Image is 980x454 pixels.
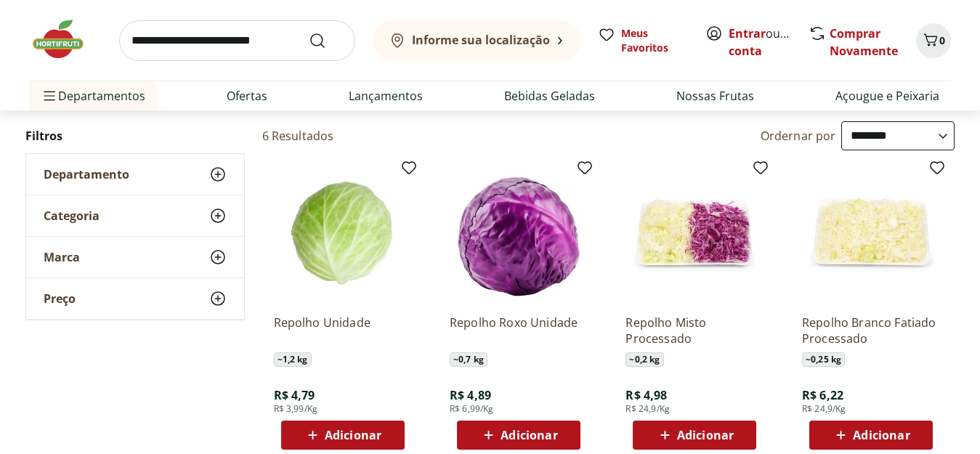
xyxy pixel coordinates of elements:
[802,165,940,303] img: Repolho Branco Fatiado Processado
[44,208,100,223] span: Categoria
[44,250,80,264] span: Marca
[44,291,76,306] span: Preço
[939,33,945,47] span: 0
[916,23,951,58] button: Carrinho
[26,154,244,195] button: Departamento
[274,403,318,415] span: R$ 3,99/Kg
[729,25,793,60] span: ou
[274,352,312,367] span: ~ 1,2 kg
[262,128,334,144] h2: 6 Resultados
[25,121,245,150] h2: Filtros
[802,352,845,367] span: ~ 0,25 kg
[274,387,315,403] span: R$ 4,79
[450,387,491,403] span: R$ 4,89
[504,87,595,105] a: Bebidas Geladas
[621,26,688,55] span: Meus Favoritos
[853,429,910,441] span: Adicionar
[41,78,145,113] span: Departamentos
[835,87,939,105] a: Açougue e Peixaria
[325,429,381,441] span: Adicionar
[450,352,487,367] span: ~ 0,7 kg
[625,165,764,303] img: Repolho Misto Processado
[119,20,355,61] input: search
[633,421,756,450] button: Adicionar
[802,315,940,346] a: Repolho Branco Fatiado Processado
[44,167,129,182] span: Departamento
[26,278,244,319] button: Preço
[830,25,898,59] a: Comprar Novamente
[457,421,580,450] button: Adicionar
[274,315,412,346] a: Repolho Unidade
[281,421,405,450] button: Adicionar
[29,17,102,61] img: Hortifruti
[809,421,933,450] button: Adicionar
[761,128,836,144] label: Ordernar por
[677,429,734,441] span: Adicionar
[309,32,344,49] button: Submit Search
[501,429,557,441] span: Adicionar
[227,87,267,105] a: Ofertas
[729,25,809,59] a: Criar conta
[802,403,846,415] span: R$ 24,9/Kg
[26,195,244,236] button: Categoria
[676,87,754,105] a: Nossas Frutas
[450,315,588,346] a: Repolho Roxo Unidade
[41,78,58,113] button: Menu
[349,87,423,105] a: Lançamentos
[625,352,663,367] span: ~ 0,2 kg
[729,25,766,41] a: Entrar
[625,315,764,346] a: Repolho Misto Processado
[802,387,843,403] span: R$ 6,22
[450,403,494,415] span: R$ 6,99/Kg
[625,403,670,415] span: R$ 24,9/Kg
[450,165,588,303] img: Repolho Roxo Unidade
[373,20,580,61] button: Informe sua localização
[274,165,412,303] img: Repolho Unidade
[598,26,688,55] a: Meus Favoritos
[26,237,244,277] button: Marca
[412,32,550,48] b: Informe sua localização
[625,387,667,403] span: R$ 4,98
